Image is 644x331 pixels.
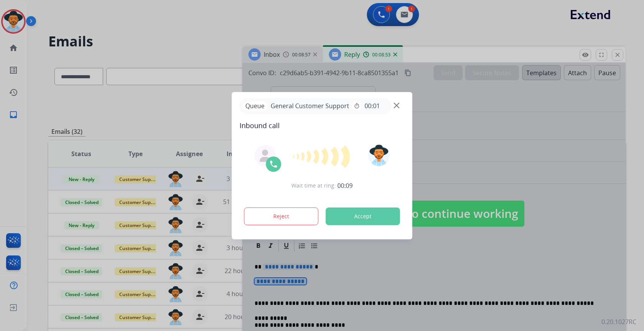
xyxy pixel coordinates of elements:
button: Reject [244,207,319,225]
span: 00:09 [337,181,353,190]
mat-icon: timer [354,103,360,109]
span: Inbound call [240,120,405,131]
p: 0.20.1027RC [601,317,636,326]
p: Queue [243,101,268,111]
img: call-icon [269,160,278,169]
span: General Customer Support [268,101,352,110]
span: Wait time at ring: [291,182,336,189]
img: close-button [394,102,399,108]
span: 00:01 [365,101,380,110]
img: avatar [368,145,389,166]
button: Accept [326,207,400,225]
img: agent-avatar [259,150,271,162]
